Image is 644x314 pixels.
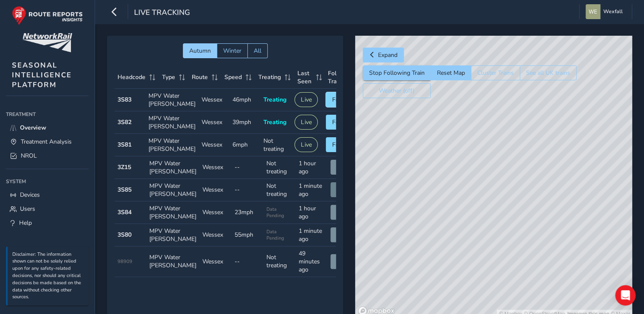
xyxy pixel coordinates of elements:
[232,201,264,224] td: 23mph
[585,4,626,19] button: Wexfall
[332,141,351,149] span: Follow
[12,60,72,90] span: SEASONAL INTELLIGENCE PLATFORM
[232,156,264,179] td: --
[330,254,357,269] button: View
[326,92,357,107] button: Follow
[146,201,199,224] td: MPV Water [PERSON_NAME]
[118,73,146,81] span: Headcode
[431,65,471,80] button: Reset Map
[223,47,241,55] span: Winter
[326,137,357,152] button: Follow
[294,115,318,130] button: Live
[330,205,357,220] button: View
[118,96,132,104] strong: 3S83
[332,118,351,126] span: Follow
[199,89,230,111] td: Wessex
[199,201,232,224] td: Wessex
[263,96,286,104] span: Treating
[330,182,357,197] button: View
[224,73,242,81] span: Speed
[146,179,199,201] td: MPV Water [PERSON_NAME]
[296,246,328,277] td: 49 minutes ago
[378,51,398,59] span: Expand
[199,246,232,277] td: Wessex
[230,111,260,134] td: 39mph
[363,65,431,80] button: Stop Following Train
[199,134,230,156] td: Wessex
[230,89,260,111] td: 46mph
[192,73,208,81] span: Route
[258,73,281,81] span: Treating
[296,224,328,246] td: 1 minute ago
[232,179,264,201] td: --
[199,111,230,134] td: Wessex
[20,205,35,213] span: Users
[20,124,46,132] span: Overview
[247,43,268,58] button: All
[6,135,89,149] a: Treatment Analysis
[263,179,296,201] td: Not treating
[146,111,199,134] td: MPV Water [PERSON_NAME]
[118,186,132,194] strong: 3S85
[118,208,132,216] strong: 3S84
[118,163,131,171] strong: 3Z15
[471,65,520,80] button: Cluster Trains
[296,201,328,224] td: 1 hour ago
[146,246,199,277] td: MPV Water [PERSON_NAME]
[146,134,199,156] td: MPV Water [PERSON_NAME]
[183,43,217,58] button: Autumn
[21,152,37,160] span: NROL
[6,188,89,202] a: Devices
[6,216,89,230] a: Help
[254,47,261,55] span: All
[118,141,132,149] strong: 3S81
[585,4,600,19] img: diamond-layout
[297,69,313,85] span: Last Seen
[294,92,318,107] button: Live
[162,73,175,81] span: Type
[21,138,72,146] span: Treatment Analysis
[199,179,232,201] td: Wessex
[363,83,431,98] button: Weather (off)
[6,175,89,188] div: System
[6,108,89,121] div: Treatment
[330,227,357,242] button: View
[19,219,32,227] span: Help
[6,149,89,163] a: NROL
[6,121,89,135] a: Overview
[263,246,296,277] td: Not treating
[199,156,232,179] td: Wessex
[603,4,623,19] span: Wexfall
[266,206,293,219] span: Data Pending
[296,179,328,201] td: 1 minute ago
[266,229,293,241] span: Data Pending
[146,156,199,179] td: MPV Water [PERSON_NAME]
[6,202,89,216] a: Users
[118,258,132,265] span: 98909
[232,246,264,277] td: --
[22,33,72,52] img: customer logo
[12,6,83,25] img: rr logo
[260,134,291,156] td: Not treating
[520,65,577,80] button: See all UK trains
[20,191,40,199] span: Devices
[294,137,318,152] button: Live
[232,224,264,246] td: 55mph
[332,96,351,104] span: Follow
[146,224,199,246] td: MPV Water [PERSON_NAME]
[296,156,328,179] td: 1 hour ago
[118,118,132,126] strong: 3S82
[263,156,296,179] td: Not treating
[217,43,247,58] button: Winter
[263,118,286,126] span: Treating
[199,224,232,246] td: Wessex
[12,251,84,301] p: Disclaimer: The information shown can not be solely relied upon for any safety-related decisions,...
[230,134,260,156] td: 6mph
[189,47,211,55] span: Autumn
[328,69,348,85] span: Follow Train
[615,285,636,306] div: Open Intercom Messenger
[326,115,357,130] button: Follow
[134,7,190,19] span: Live Tracking
[146,89,199,111] td: MPV Water [PERSON_NAME]
[330,160,357,175] button: View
